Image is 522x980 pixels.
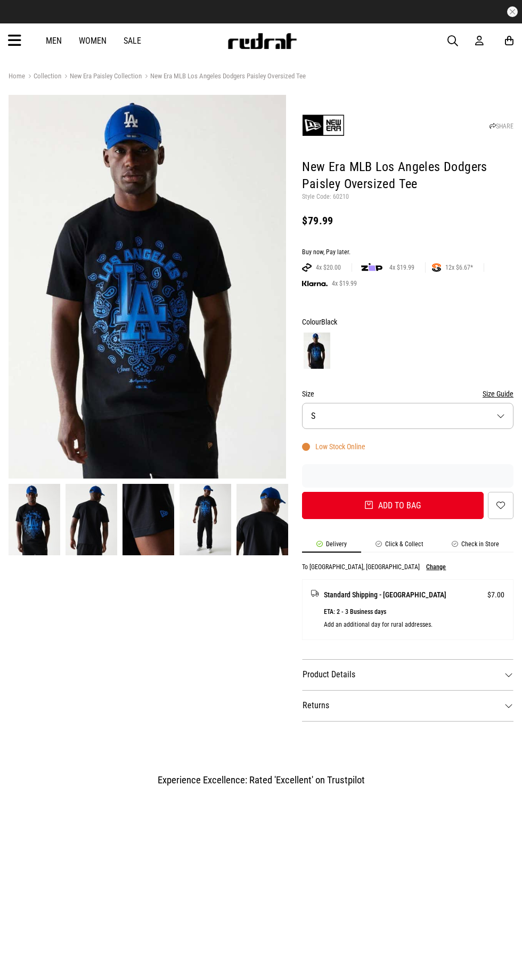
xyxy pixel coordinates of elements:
[227,33,297,49] img: Redrat logo
[302,263,312,272] img: AFTERPAY
[302,540,361,553] li: Delivery
[124,36,141,46] a: Sale
[79,36,107,46] a: Women
[311,411,315,421] span: S
[25,72,61,82] a: Collection
[9,774,513,786] h3: Experience Excellence: Rated 'Excellent' on Trustpilot
[6,517,12,519] button: Next
[236,484,288,555] img: New Era Mlb Los Angeles Dodgers Paisley Oversized Tee in Black
[181,6,341,17] iframe: Customer reviews powered by Trustpilot
[426,563,446,571] button: Change
[302,193,513,201] p: Style Code: 60210
[487,588,504,601] span: $7.00
[302,471,513,481] iframe: Customer reviews powered by Trustpilot
[302,442,365,451] div: Low Stock Online
[61,72,142,82] a: New Era Paisley Collection
[302,563,420,571] p: To [GEOGRAPHIC_DATA], [GEOGRAPHIC_DATA]
[9,95,287,479] img: New Era Mlb Los Angeles Dodgers Paisley Oversized Tee in Black
[302,315,513,328] div: Colour
[180,484,231,555] img: New Era Mlb Los Angeles Dodgers Paisley Oversized Tee in Black
[302,214,513,227] div: $79.99
[302,281,328,287] img: KLARNA
[302,659,513,690] dt: Product Details
[312,263,345,272] span: 4x $20.00
[302,492,484,519] button: Add to bag
[385,263,419,272] span: 4x $19.99
[123,484,174,555] img: New Era Mlb Los Angeles Dodgers Paisley Oversized Tee in Black
[302,104,345,147] img: New Era
[432,263,441,272] img: SPLITPAY
[302,690,513,721] dt: Returns
[490,123,513,130] a: SHARE
[324,588,446,601] span: Standard Shipping - [GEOGRAPHIC_DATA]
[361,262,382,273] img: zip
[483,387,513,400] button: Size Guide
[66,484,117,555] img: New Era Mlb Los Angeles Dodgers Paisley Oversized Tee in Black
[302,248,513,257] div: Buy now, Pay later.
[142,72,306,82] a: New Era MLB Los Angeles Dodgers Paisley Oversized Tee
[304,333,330,369] img: Black
[324,605,504,631] p: ETA: 2 - 3 Business days Add an additional day for rural addresses.
[328,279,361,288] span: 4x $19.99
[441,263,477,272] span: 12x $6.67*
[302,387,513,400] div: Size
[9,796,513,924] iframe: Customer reviews powered by Trustpilot
[9,484,60,555] img: New Era Mlb Los Angeles Dodgers Paisley Oversized Tee in Black
[321,318,337,326] span: Black
[302,403,513,429] button: S
[437,540,513,553] li: Check in Store
[46,36,62,46] a: Men
[9,72,25,80] a: Home
[361,540,438,553] li: Click & Collect
[302,159,513,193] h1: New Era MLB Los Angeles Dodgers Paisley Oversized Tee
